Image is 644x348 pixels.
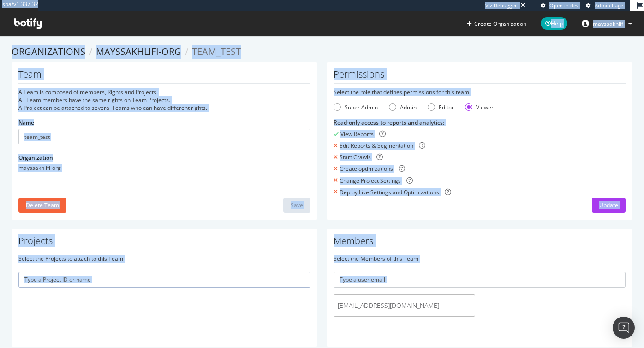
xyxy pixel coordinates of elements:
div: Delete Team [26,201,59,209]
input: Type a Project ID or name [18,272,310,288]
div: Create optimizations [340,165,393,173]
div: Select the Projects to attach to this Team [18,255,310,263]
div: Editor [439,103,454,111]
button: Create Organization [466,19,527,28]
div: Select the role that defines permissions for this team [334,88,626,96]
div: Update [599,201,618,209]
div: Admin [389,103,417,111]
span: team_test [192,45,241,58]
a: Admin Page [586,2,623,9]
button: mayssakhlifi [574,16,639,31]
div: Deploy Live Settings and Optimizations [340,188,439,196]
button: Save [283,198,310,213]
h1: Projects [18,236,310,250]
div: Super Admin [334,103,378,111]
div: Save [291,201,303,209]
a: Open in dev [541,2,579,9]
div: mayssakhlifi-org [18,164,310,172]
div: View Reports [340,130,374,138]
input: Type a user email [334,272,626,288]
span: Help [541,17,567,30]
div: Read-only access to reports and analytics : [334,119,626,126]
div: A Team is composed of members, Rights and Projects. All Team members have the same rights on Team... [18,88,310,112]
label: Name [18,119,34,126]
span: mayssakhlifi [593,20,625,28]
a: Organizations [12,45,85,58]
a: mayssakhlifi-org [96,45,181,58]
div: Viewer [476,103,494,111]
div: Viz Debugger: [485,2,519,9]
div: Super Admin [345,103,378,111]
ol: breadcrumbs [12,45,632,59]
button: Delete Team [18,198,66,213]
span: Admin Page [595,2,623,9]
button: Update [592,198,626,213]
div: Start Crawls [340,153,371,161]
div: Select the Members of this Team [334,255,626,263]
div: Editor [428,103,454,111]
h1: Permissions [334,69,626,84]
div: Edit Reports & Segmentation [340,142,413,150]
div: Viewer [465,103,494,111]
span: [EMAIL_ADDRESS][DOMAIN_NAME] [338,301,471,310]
div: Admin [400,103,417,111]
h1: Team [18,69,310,84]
div: Change Project Settings [340,177,401,185]
span: Open in dev [549,2,579,9]
label: Organization [18,154,53,162]
div: Open Intercom Messenger [613,317,635,339]
h1: Members [334,236,626,250]
input: Name [18,129,310,144]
